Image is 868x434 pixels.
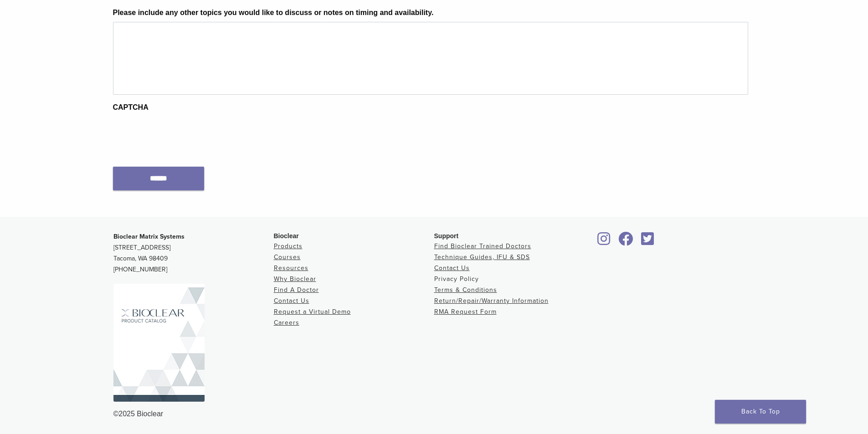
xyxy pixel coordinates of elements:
[616,237,637,246] a: Bioclear
[113,103,149,112] label: CAPTCHA
[434,232,459,240] span: Support
[434,297,549,305] a: Return/Repair/Warranty Information
[274,297,309,305] a: Contact Us
[715,400,806,424] a: Back To Top
[274,286,319,294] a: Find A Doctor
[434,275,479,283] a: Privacy Policy
[274,275,316,283] a: Why Bioclear
[434,242,531,250] a: Find Bioclear Trained Doctors
[434,286,497,294] a: Terms & Conditions
[434,264,470,272] a: Contact Us
[113,117,252,152] iframe: reCAPTCHA
[274,264,308,272] a: Resources
[274,242,303,250] a: Products
[274,232,299,240] span: Bioclear
[113,408,755,419] div: ©2025 Bioclear
[113,284,205,402] img: Bioclear
[595,237,614,246] a: Bioclear
[113,8,434,18] label: Please include any other topics you would like to discuss or notes on timing and availability.
[274,253,301,261] a: Courses
[274,308,351,316] a: Request a Virtual Demo
[113,233,185,240] strong: Bioclear Matrix Systems
[638,237,657,246] a: Bioclear
[434,253,530,261] a: Technique Guides, IFU & SDS
[113,231,274,275] p: [STREET_ADDRESS] Tacoma, WA 98409 [PHONE_NUMBER]
[434,308,497,316] a: RMA Request Form
[274,319,299,327] a: Careers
